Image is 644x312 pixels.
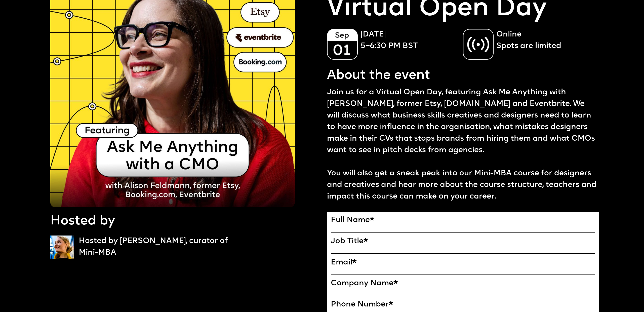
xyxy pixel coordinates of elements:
[50,212,115,230] p: Hosted by
[360,29,458,52] p: [DATE] 5–6:30 PM BST
[496,29,594,52] p: Online Spots are limited
[331,216,595,225] label: Full Name
[327,87,599,203] p: Join us for a Virtual Open Day, featuring Ask Me Anything with [PERSON_NAME], former Etsy, [DOMAI...
[331,279,595,288] label: Company Name
[331,258,595,267] label: Email
[331,237,595,246] label: Job Title
[327,67,430,85] p: About the event
[331,300,595,309] label: Phone Number
[79,236,241,259] p: Hosted by [PERSON_NAME], curator of Mini-MBA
